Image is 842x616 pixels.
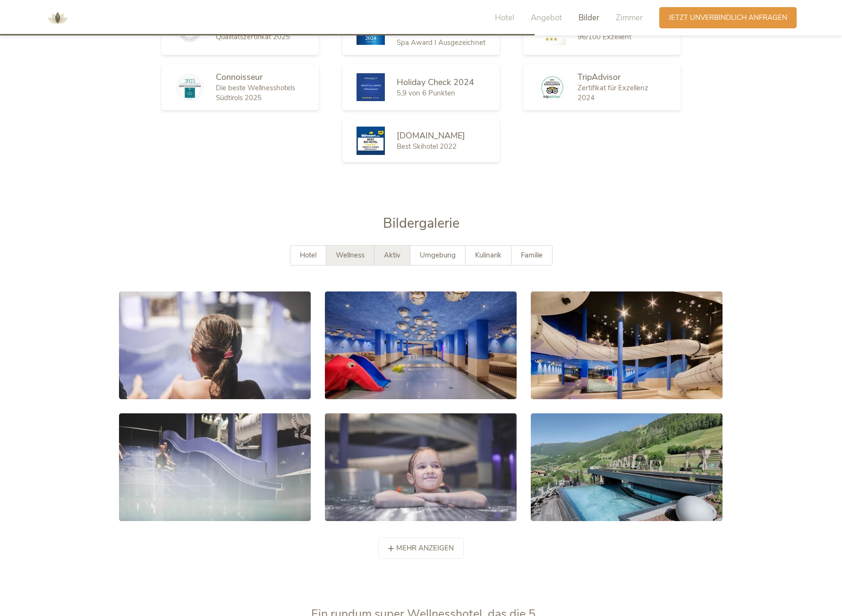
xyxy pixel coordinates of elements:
[397,77,474,88] span: Holiday Check 2024
[537,74,566,100] img: TripAdvisor
[357,127,385,155] img: Skiresort.de
[578,32,631,42] span: 96/100 Exzellent
[475,250,502,260] span: Kulinarik
[521,250,543,260] span: Familie
[495,12,514,23] span: Hotel
[397,88,455,98] span: 5,9 von 6 Punkten
[578,71,621,83] span: TripAdvisor
[669,13,787,23] span: Jetzt unverbindlich anfragen
[384,250,400,260] span: Aktiv
[357,73,385,101] img: Holiday Check 2024
[578,12,599,23] span: Bilder
[578,83,648,103] span: Zertifikat für Exzellenz 2024
[216,32,290,42] span: Qualitätszertifikat 2025
[383,214,459,232] span: Bildergalerie
[43,14,72,21] a: AMONTI & LUNARIS Wellnessresort
[300,250,316,260] span: Hotel
[397,130,465,141] span: [DOMAIN_NAME]
[396,543,454,553] span: mehr anzeigen
[420,250,456,260] span: Umgebung
[216,83,295,103] span: Die beste Wellnesshotels Südtirols 2025
[43,4,72,32] img: AMONTI & LUNARIS Wellnessresort
[216,71,263,83] span: Connoisseur
[176,73,204,102] img: Connoisseur
[336,250,365,260] span: Wellness
[531,12,562,23] span: Angebot
[397,38,485,47] span: Spa Award I Ausgezeichnet
[616,12,643,23] span: Zimmer
[397,142,457,151] span: Best Skihotel 2022
[397,14,470,37] span: Falstaff Spa Award 2024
